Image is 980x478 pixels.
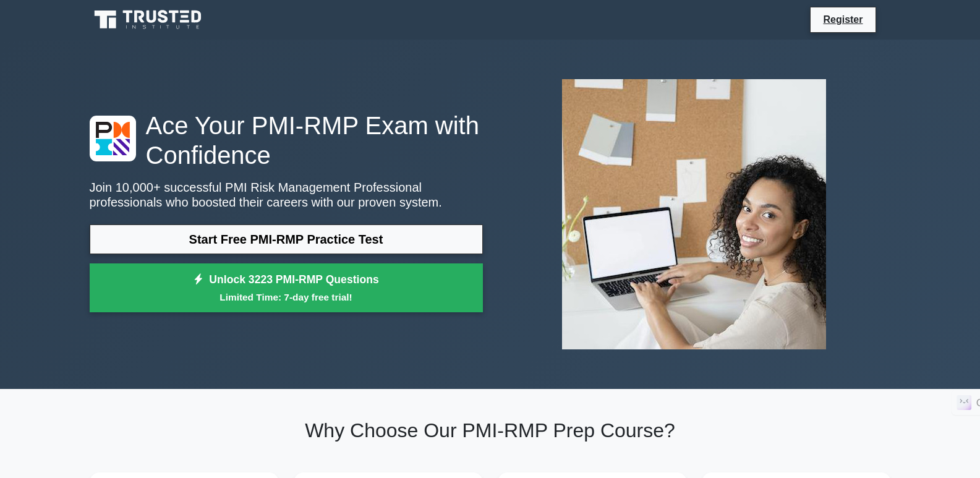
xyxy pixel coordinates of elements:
p: Join 10,000+ successful PMI Risk Management Professional professionals who boosted their careers ... [90,180,483,210]
a: Register [816,12,870,27]
a: Start Free PMI-RMP Practice Test [90,224,483,254]
h1: Ace Your PMI-RMP Exam with Confidence [90,111,483,170]
a: Unlock 3223 PMI-RMP QuestionsLimited Time: 7-day free trial! [90,263,483,313]
h2: Why Choose Our PMI-RMP Prep Course? [90,419,891,442]
small: Limited Time: 7-day free trial! [105,290,467,304]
